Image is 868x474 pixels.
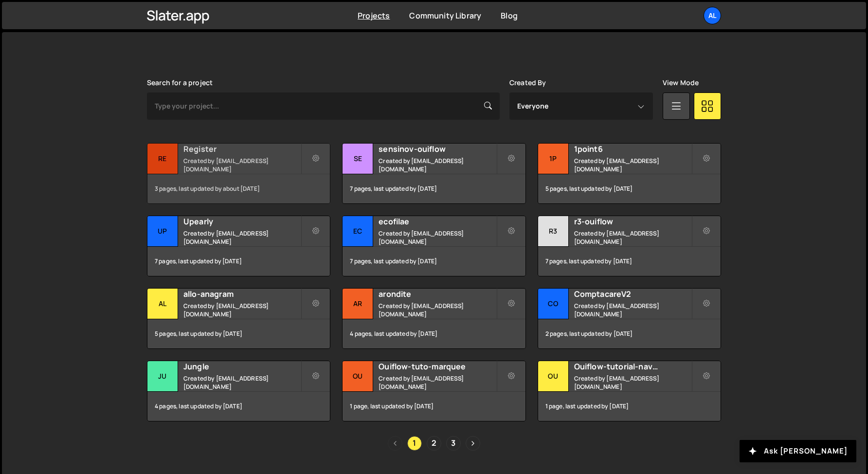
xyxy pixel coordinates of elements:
[343,144,373,174] div: se
[538,319,721,348] div: 2 pages, last updated by [DATE]
[183,374,301,391] small: Created by [EMAIL_ADDRESS][DOMAIN_NAME]
[379,216,496,227] h2: ecofilae
[538,247,721,276] div: 7 pages, last updated by [DATE]
[538,216,721,276] a: r3 r3-ouiflow Created by [EMAIL_ADDRESS][DOMAIN_NAME] 7 pages, last updated by [DATE]
[466,436,480,451] a: Next page
[379,289,496,299] h2: arondite
[342,143,525,204] a: se sensinov-ouiflow Created by [EMAIL_ADDRESS][DOMAIN_NAME] 7 pages, last updated by [DATE]
[183,216,301,227] h2: Upearly
[427,436,441,451] a: Page 2
[379,302,496,318] small: Created by [EMAIL_ADDRESS][DOMAIN_NAME]
[740,440,856,462] button: Ask [PERSON_NAME]
[538,361,569,392] div: Ou
[574,216,691,227] h2: r3-ouiflow
[446,436,461,451] a: Page 3
[147,216,330,276] a: Up Upearly Created by [EMAIL_ADDRESS][DOMAIN_NAME] 7 pages, last updated by [DATE]
[183,144,301,154] h2: Register
[574,229,691,246] small: Created by [EMAIL_ADDRESS][DOMAIN_NAME]
[343,392,525,421] div: 1 page, last updated by [DATE]
[183,229,301,246] small: Created by [EMAIL_ADDRESS][DOMAIN_NAME]
[342,361,525,421] a: Ou Ouiflow-tuto-marquee Created by [EMAIL_ADDRESS][DOMAIN_NAME] 1 page, last updated by [DATE]
[147,79,213,87] label: Search for a project
[538,361,721,421] a: Ou Ouiflow-tutorial-navbar-theme Created by [EMAIL_ADDRESS][DOMAIN_NAME] 1 page, last updated by ...
[574,144,691,154] h2: 1point6
[538,288,721,349] a: Co ComptacareV2 Created by [EMAIL_ADDRESS][DOMAIN_NAME] 2 pages, last updated by [DATE]
[147,361,330,421] a: Ju Jungle Created by [EMAIL_ADDRESS][DOMAIN_NAME] 4 pages, last updated by [DATE]
[147,319,330,348] div: 5 pages, last updated by [DATE]
[574,302,691,318] small: Created by [EMAIL_ADDRESS][DOMAIN_NAME]
[574,361,691,372] h2: Ouiflow-tutorial-navbar-theme
[343,174,525,203] div: 7 pages, last updated by [DATE]
[574,157,691,173] small: Created by [EMAIL_ADDRESS][DOMAIN_NAME]
[183,361,301,372] h2: Jungle
[342,288,525,349] a: ar arondite Created by [EMAIL_ADDRESS][DOMAIN_NAME] 4 pages, last updated by [DATE]
[147,216,178,247] div: Up
[183,302,301,318] small: Created by [EMAIL_ADDRESS][DOMAIN_NAME]
[501,10,518,21] a: Blog
[379,374,496,391] small: Created by [EMAIL_ADDRESS][DOMAIN_NAME]
[663,79,699,87] label: View Mode
[147,144,178,174] div: Re
[538,144,569,174] div: 1p
[343,216,373,247] div: ec
[358,10,390,21] a: Projects
[183,157,301,173] small: Created by [EMAIL_ADDRESS][DOMAIN_NAME]
[538,392,721,421] div: 1 page, last updated by [DATE]
[538,143,721,204] a: 1p 1point6 Created by [EMAIL_ADDRESS][DOMAIN_NAME] 5 pages, last updated by [DATE]
[147,361,178,392] div: Ju
[379,157,496,173] small: Created by [EMAIL_ADDRESS][DOMAIN_NAME]
[379,144,496,154] h2: sensinov-ouiflow
[574,289,691,299] h2: ComptacareV2
[183,289,301,299] h2: allo-anagram
[538,289,569,319] div: Co
[574,374,691,391] small: Created by [EMAIL_ADDRESS][DOMAIN_NAME]
[704,7,721,24] a: Al
[343,247,525,276] div: 7 pages, last updated by [DATE]
[147,289,178,319] div: al
[147,247,330,276] div: 7 pages, last updated by [DATE]
[147,174,330,203] div: 3 pages, last updated by about [DATE]
[147,288,330,349] a: al allo-anagram Created by [EMAIL_ADDRESS][DOMAIN_NAME] 5 pages, last updated by [DATE]
[538,174,721,203] div: 5 pages, last updated by [DATE]
[147,436,721,451] div: Pagination
[147,143,330,204] a: Re Register Created by [EMAIL_ADDRESS][DOMAIN_NAME] 3 pages, last updated by about [DATE]
[379,229,496,246] small: Created by [EMAIL_ADDRESS][DOMAIN_NAME]
[342,216,525,276] a: ec ecofilae Created by [EMAIL_ADDRESS][DOMAIN_NAME] 7 pages, last updated by [DATE]
[379,361,496,372] h2: Ouiflow-tuto-marquee
[343,319,525,348] div: 4 pages, last updated by [DATE]
[147,92,500,120] input: Type your project...
[409,10,481,21] a: Community Library
[343,289,373,319] div: ar
[538,216,569,247] div: r3
[343,361,373,392] div: Ou
[147,392,330,421] div: 4 pages, last updated by [DATE]
[509,79,546,87] label: Created By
